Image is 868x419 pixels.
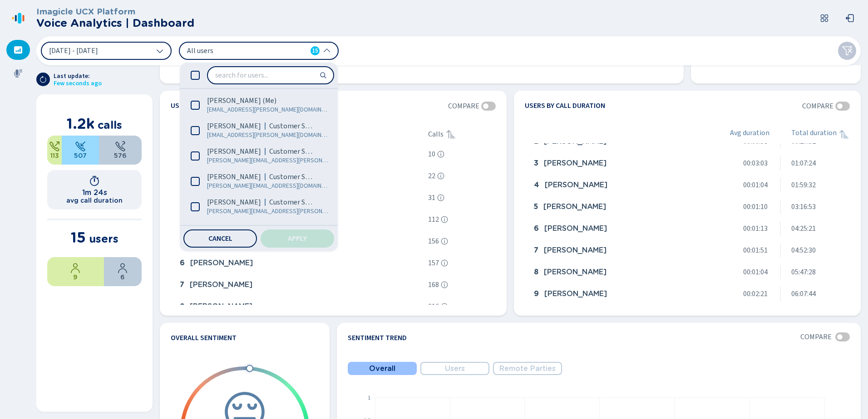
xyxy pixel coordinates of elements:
[207,156,330,165] span: [PERSON_NAME][EMAIL_ADDRESS][PERSON_NAME][DOMAIN_NAME]
[6,40,30,60] div: Dashboard
[14,69,23,78] svg: mic-fill
[207,181,328,190] span: [PERSON_NAME][EMAIL_ADDRESS][DOMAIN_NAME]
[312,46,318,55] span: 15
[838,42,856,60] button: Clear filters
[41,42,172,60] button: [DATE] - [DATE]
[49,47,98,54] span: [DATE] - [DATE]
[36,17,194,29] h2: Voice Analytics | Dashboard
[269,198,313,207] span: Customer Service
[207,172,261,181] span: [PERSON_NAME]
[842,45,853,56] svg: funnel-disabled
[269,172,313,181] span: Customer Service
[207,122,261,131] span: [PERSON_NAME]
[207,207,330,216] span: [PERSON_NAME][EMAIL_ADDRESS][PERSON_NAME][DOMAIN_NAME]
[207,198,261,207] span: [PERSON_NAME]
[207,105,328,114] span: [EMAIL_ADDRESS][PERSON_NAME][DOMAIN_NAME]
[261,229,334,248] button: Apply
[320,72,327,79] svg: search
[208,67,333,83] input: search for users...
[207,131,328,140] span: [EMAIL_ADDRESS][PERSON_NAME][DOMAIN_NAME]
[6,63,30,83] div: Recordings
[269,122,313,131] span: Customer Service
[14,45,23,54] svg: dashboard-filled
[845,14,854,23] svg: box-arrow-left
[208,235,232,242] span: Cancel
[269,147,313,156] span: Customer Service
[36,7,194,17] h3: Imagicle UCX Platform
[187,46,291,56] span: All users
[207,147,261,156] span: [PERSON_NAME]
[323,47,330,54] svg: chevron-up
[156,47,163,54] svg: chevron-down
[183,229,257,248] button: Cancel
[207,96,276,105] span: [PERSON_NAME] (Me)
[288,235,307,242] span: Apply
